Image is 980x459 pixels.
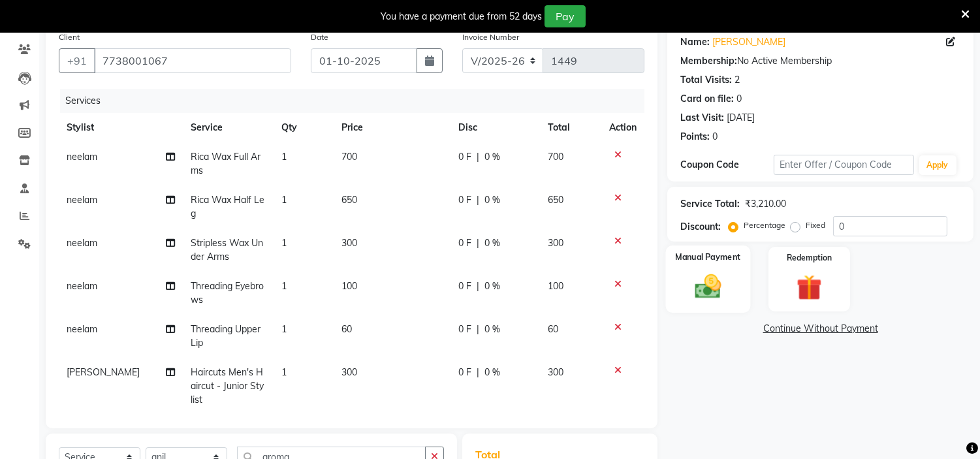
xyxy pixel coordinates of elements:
div: Services [60,89,654,113]
div: No Active Membership [680,54,960,68]
span: 650 [341,194,357,206]
div: [DATE] [727,111,755,125]
span: neelam [67,194,97,206]
span: [PERSON_NAME] [67,366,140,378]
label: Fixed [806,219,825,231]
span: Rica Wax Full Arms [191,151,261,176]
a: Continue Without Payment [670,322,971,336]
input: Search by Name/Mobile/Email/Code [94,48,291,73]
label: Percentage [744,219,785,231]
th: Total [541,113,602,142]
div: You have a payment due from 52 days [381,10,542,24]
th: Qty [274,113,334,142]
div: Points: [680,130,710,144]
span: 1 [281,237,287,249]
span: | [477,150,479,164]
th: Disc [450,113,540,142]
span: | [477,323,479,336]
div: Membership: [680,54,737,68]
span: Haircuts Men's Haircut - Junior Stylist [191,366,264,405]
span: | [477,366,479,379]
span: 0 % [484,193,500,207]
span: 0 F [458,236,471,250]
span: 1 [281,194,287,206]
span: 0 F [458,193,471,207]
button: Apply [919,155,956,175]
span: neelam [67,280,97,292]
span: 0 % [484,323,500,336]
div: 2 [735,73,740,87]
span: | [477,236,479,250]
span: Threading Eyebrows [191,280,264,306]
span: | [477,193,479,207]
span: 700 [548,151,564,163]
span: 1 [281,280,287,292]
span: Rica Wax Half Leg [191,194,265,219]
span: Stripless Wax Under Arms [191,237,264,262]
span: 1 [281,151,287,163]
div: 0 [736,92,742,106]
span: 700 [341,151,357,163]
span: 300 [341,237,357,249]
span: 0 F [458,150,471,164]
img: _cash.svg [687,272,730,302]
span: 60 [341,323,352,335]
span: 0 % [484,279,500,293]
span: 100 [341,280,357,292]
div: Service Total: [680,197,740,211]
span: 100 [548,280,564,292]
label: Client [59,31,80,43]
div: 0 [712,130,718,144]
span: 300 [341,366,357,378]
span: 1 [281,366,287,378]
span: 0 % [484,150,500,164]
th: Stylist [59,113,183,142]
span: 650 [548,194,564,206]
button: +91 [59,48,95,73]
span: 300 [548,237,564,249]
input: Enter Offer / Coupon Code [774,155,913,175]
span: 0 % [484,236,500,250]
img: _gift.svg [789,272,830,304]
th: Action [601,113,644,142]
span: 60 [548,323,559,335]
th: Service [183,113,274,142]
label: Redemption [787,252,832,264]
span: 1 [281,323,287,335]
th: Price [334,113,450,142]
span: neelam [67,237,97,249]
button: Pay [545,5,586,27]
div: ₹3,210.00 [745,197,786,211]
span: | [477,279,479,293]
label: Invoice Number [462,31,519,43]
span: 0 F [458,366,471,379]
span: neelam [67,323,97,335]
div: Card on file: [680,92,734,106]
span: 300 [548,366,564,378]
label: Manual Payment [676,251,741,263]
div: Total Visits: [680,73,732,87]
div: Discount: [680,220,721,234]
div: Name: [680,35,710,49]
span: 0 % [484,366,500,379]
span: Threading Upper Lip [191,323,261,349]
div: Last Visit: [680,111,724,125]
span: 0 F [458,279,471,293]
span: 0 F [458,323,471,336]
span: neelam [67,151,97,163]
div: Coupon Code [680,158,774,172]
label: Date [311,31,328,43]
a: [PERSON_NAME] [712,35,785,49]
